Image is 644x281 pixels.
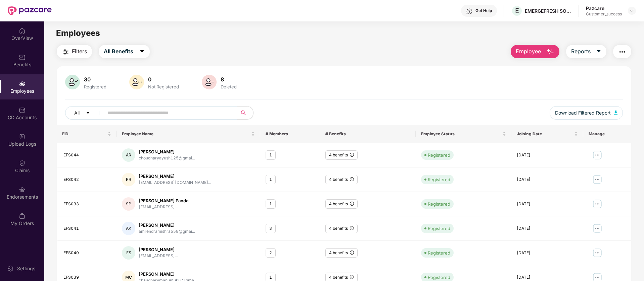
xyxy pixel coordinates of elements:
[618,48,626,56] img: svg+xml;base64,PHN2ZyB4bWxucz0iaHR0cDovL3d3dy53My5vcmcvMjAwMC9zdmciIHdpZHRoPSIyNCIgaGVpZ2h0PSIyNC...
[546,48,554,56] img: svg+xml;base64,PHN2ZyB4bWxucz0iaHR0cDovL3d3dy53My5vcmcvMjAwMC9zdmciIHhtbG5zOnhsaW5rPSJodHRwOi8vd3...
[86,111,90,116] span: caret-down
[139,247,178,253] div: [PERSON_NAME]
[350,275,354,279] span: info-circle
[62,131,106,137] span: EID
[350,251,354,255] span: info-circle
[266,199,276,209] div: 1
[571,47,591,56] span: Reports
[583,125,631,143] th: Manage
[466,8,473,15] img: svg+xml;base64,PHN2ZyBpZD0iSGVscC0zMngzMiIgeG1sbnM9Imh0dHA6Ly93d3cudzMub3JnLzIwMDAvc3ZnIiB3aWR0aD...
[592,174,603,185] img: manageButton
[8,6,52,15] img: New Pazcare Logo
[139,204,188,210] div: [EMAIL_ADDRESS]...
[592,223,603,234] img: manageButton
[19,80,26,87] img: svg+xml;base64,PHN2ZyBpZD0iRW1wbG95ZWVzIiB4bWxucz0iaHR0cDovL3d3dy53My5vcmcvMjAwMC9zdmciIHdpZHRoPS...
[325,175,358,185] div: 4 benefits
[83,76,108,83] div: 30
[139,149,195,155] div: [PERSON_NAME]
[586,11,622,17] div: Customer_success
[517,152,578,158] div: [DATE]
[147,84,180,89] div: Not Registered
[428,225,450,232] div: Registered
[428,152,450,158] div: Registered
[350,177,354,181] span: info-circle
[122,148,135,162] div: AR
[62,48,70,56] img: svg+xml;base64,PHN2ZyB4bWxucz0iaHR0cDovL3d3dy53My5vcmcvMjAwMC9zdmciIHdpZHRoPSIyNCIgaGVpZ2h0PSIyNC...
[592,248,603,258] img: manageButton
[320,125,416,143] th: # Benefits
[350,202,354,206] span: info-circle
[139,198,188,204] div: [PERSON_NAME] Panda
[428,201,450,207] div: Registered
[19,160,26,166] img: svg+xml;base64,PHN2ZyBpZD0iQ2xhaW0iIHhtbG5zPSJodHRwOi8vd3d3LnczLm9yZy8yMDAwL3N2ZyIgd2lkdGg9IjIwIi...
[72,47,87,56] span: Filters
[139,49,145,55] span: caret-down
[65,75,80,89] img: svg+xml;base64,PHN2ZyB4bWxucz0iaHR0cDovL3d3dy53My5vcmcvMjAwMC9zdmciIHhtbG5zOnhsaW5rPSJodHRwOi8vd3...
[63,225,111,232] div: EFS041
[325,199,358,209] div: 4 benefits
[19,107,26,114] img: svg+xml;base64,PHN2ZyBpZD0iQ0RfQWNjb3VudHMiIGRhdGEtbmFtZT0iQ0QgQWNjb3VudHMiIHhtbG5zPSJodHRwOi8vd3...
[139,271,197,277] div: [PERSON_NAME]
[266,175,276,185] div: 1
[237,106,254,120] button: search
[19,27,26,34] img: svg+xml;base64,PHN2ZyBpZD0iSG9tZSIgeG1sbnM9Imh0dHA6Ly93d3cudzMub3JnLzIwMDAvc3ZnIiB3aWR0aD0iMjAiIG...
[122,173,135,186] div: RR
[74,109,80,117] span: All
[550,106,623,120] button: Download Filtered Report
[517,131,573,137] span: Joining Date
[517,250,578,256] div: [DATE]
[122,246,135,260] div: FS
[104,47,133,56] span: All Benefits
[63,250,111,256] div: EFS040
[475,8,492,13] div: Get Help
[596,49,601,55] span: caret-down
[592,199,603,209] img: manageButton
[350,226,354,230] span: info-circle
[350,153,354,157] span: info-circle
[517,201,578,207] div: [DATE]
[65,106,106,120] button: Allcaret-down
[129,75,144,89] img: svg+xml;base64,PHN2ZyB4bWxucz0iaHR0cDovL3d3dy53My5vcmcvMjAwMC9zdmciIHhtbG5zOnhsaW5rPSJodHRwOi8vd3...
[629,8,635,13] img: svg+xml;base64,PHN2ZyBpZD0iRHJvcGRvd24tMzJ4MzIiIHhtbG5zPSJodHRwOi8vd3d3LnczLm9yZy8yMDAwL3N2ZyIgd2...
[566,45,606,58] button: Reportscaret-down
[202,75,217,89] img: svg+xml;base64,PHN2ZyB4bWxucz0iaHR0cDovL3d3dy53My5vcmcvMjAwMC9zdmciIHhtbG5zOnhsaW5rPSJodHRwOi8vd3...
[19,213,26,219] img: svg+xml;base64,PHN2ZyBpZD0iTXlfT3JkZXJzIiBkYXRhLW5hbWU9Ik15IE9yZGVycyIgeG1sbnM9Imh0dHA6Ly93d3cudz...
[266,224,276,233] div: 3
[63,201,111,207] div: EFS033
[511,125,583,143] th: Joining Date
[63,274,111,281] div: EFS039
[517,274,578,281] div: [DATE]
[7,265,14,272] img: svg+xml;base64,PHN2ZyBpZD0iU2V0dGluZy0yMHgyMCIgeG1sbnM9Imh0dHA6Ly93d3cudzMub3JnLzIwMDAvc3ZnIiB3aW...
[586,5,622,11] div: Pazcare
[592,150,603,160] img: manageButton
[416,125,511,143] th: Employee Status
[122,197,135,211] div: SP
[19,54,26,61] img: svg+xml;base64,PHN2ZyBpZD0iQmVuZWZpdHMiIHhtbG5zPSJodHRwOi8vd3d3LnczLm9yZy8yMDAwL3N2ZyIgd2lkdGg9Ij...
[19,133,26,140] img: svg+xml;base64,PHN2ZyBpZD0iVXBsb2FkX0xvZ3MiIGRhdGEtbmFtZT0iVXBsb2FkIExvZ3MiIHhtbG5zPSJodHRwOi8vd3...
[614,111,617,115] img: svg+xml;base64,PHN2ZyB4bWxucz0iaHR0cDovL3d3dy53My5vcmcvMjAwMC9zdmciIHhtbG5zOnhsaW5rPSJodHRwOi8vd3...
[139,222,195,228] div: [PERSON_NAME]
[516,47,541,56] span: Employee
[525,8,572,14] div: EMERGEFRESH SOLUTIONS PRIVATE LIMITED
[147,76,180,83] div: 0
[219,84,238,89] div: Deleted
[56,28,100,38] span: Employees
[555,109,611,117] span: Download Filtered Report
[237,110,250,116] span: search
[83,84,108,89] div: Registered
[57,125,117,143] th: EID
[428,274,450,281] div: Registered
[117,125,260,143] th: Employee Name
[139,155,195,161] div: choudharyayush125@gmai...
[517,177,578,183] div: [DATE]
[57,45,92,58] button: Filters
[325,150,358,160] div: 4 benefits
[515,7,519,15] span: E
[428,176,450,183] div: Registered
[260,125,320,143] th: # Members
[266,248,276,258] div: 2
[63,152,111,158] div: EFS044
[139,253,178,259] div: [EMAIL_ADDRESS]...
[428,250,450,256] div: Registered
[19,186,26,193] img: svg+xml;base64,PHN2ZyBpZD0iRW5kb3JzZW1lbnRzIiB4bWxucz0iaHR0cDovL3d3dy53My5vcmcvMjAwMC9zdmciIHdpZH...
